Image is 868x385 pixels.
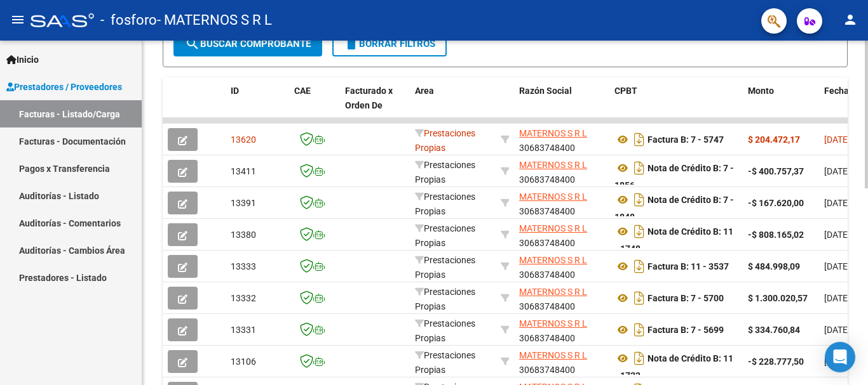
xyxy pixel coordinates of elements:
[748,166,804,176] strong: -$ 400.757,37
[173,31,322,56] button: Buscar Comprobante
[648,325,724,335] strong: Factura B: 7 - 5699
[743,77,819,133] datatable-header-cell: Monto
[519,255,587,265] span: MATERNOS S R L
[519,253,604,280] div: 30683748400
[824,293,850,303] span: [DATE]
[648,261,729,271] strong: Factura B: 11 - 3537
[824,356,850,367] span: [DATE]
[157,6,272,34] span: - MATERNOS S R L
[332,31,447,56] button: Borrar Filtros
[614,163,734,190] strong: Nota de Crédito B: 7 - 1856
[6,53,39,67] span: Inicio
[344,36,359,51] mat-icon: delete
[340,77,410,133] datatable-header-cell: Facturado x Orden De
[519,126,604,153] div: 30683748400
[824,325,850,335] span: [DATE]
[824,198,850,208] span: [DATE]
[748,134,800,145] strong: $ 204.472,17
[609,77,743,133] datatable-header-cell: CPBT
[748,356,804,367] strong: -$ 228.777,50
[415,160,475,185] span: Prestaciones Propias
[415,350,475,375] span: Prestaciones Propias
[519,128,587,138] span: MATERNOS S R L
[519,221,604,248] div: 30683748400
[415,318,475,343] span: Prestaciones Propias
[519,223,587,233] span: MATERNOS S R L
[231,166,256,176] span: 13411
[231,261,256,271] span: 13333
[231,356,256,367] span: 13106
[614,195,734,222] strong: Nota de Crédito B: 7 - 1848
[519,285,604,311] div: 30683748400
[519,287,587,297] span: MATERNOS S R L
[631,158,648,178] i: Descargar documento
[345,86,393,110] span: Facturado x Orden De
[648,293,724,303] strong: Factura B: 7 - 5700
[6,80,122,94] span: Prestadores / Proveedores
[231,325,256,335] span: 13331
[519,348,604,375] div: 30683748400
[231,230,256,240] span: 13380
[631,320,648,340] i: Descargar documento
[231,293,256,303] span: 13332
[748,325,800,335] strong: $ 334.760,84
[100,6,157,34] span: - fosforo
[824,166,850,176] span: [DATE]
[415,223,475,248] span: Prestaciones Propias
[614,353,733,381] strong: Nota de Crédito B: 11 - 1722
[519,160,587,170] span: MATERNOS S R L
[843,12,858,27] mat-icon: person
[519,318,587,329] span: MATERNOS S R L
[289,77,340,133] datatable-header-cell: CAE
[824,134,850,145] span: [DATE]
[824,261,850,271] span: [DATE]
[294,86,311,96] span: CAE
[519,190,604,216] div: 30683748400
[10,12,25,27] mat-icon: menu
[631,256,648,277] i: Descargar documento
[631,190,648,210] i: Descargar documento
[748,230,804,240] strong: -$ 808.165,02
[748,86,774,96] span: Monto
[631,288,648,308] i: Descargar documento
[344,38,435,49] span: Borrar Filtros
[231,86,239,96] span: ID
[514,77,609,133] datatable-header-cell: Razón Social
[631,348,648,369] i: Descargar documento
[226,77,289,133] datatable-header-cell: ID
[415,192,475,216] span: Prestaciones Propias
[519,86,572,96] span: Razón Social
[410,77,496,133] datatable-header-cell: Area
[631,129,648,150] i: Descargar documento
[185,38,311,49] span: Buscar Comprobante
[519,316,604,343] div: 30683748400
[824,230,850,240] span: [DATE]
[614,86,637,96] span: CPBT
[519,192,587,202] span: MATERNOS S R L
[631,221,648,242] i: Descargar documento
[825,342,855,372] div: Open Intercom Messenger
[185,36,200,51] mat-icon: search
[415,255,475,280] span: Prestaciones Propias
[231,198,256,208] span: 13391
[415,128,475,153] span: Prestaciones Propias
[231,134,256,145] span: 13620
[648,134,724,145] strong: Factura B: 7 - 5747
[748,261,800,271] strong: $ 484.998,09
[748,198,804,208] strong: -$ 167.620,00
[519,350,587,360] span: MATERNOS S R L
[748,293,808,303] strong: $ 1.300.020,57
[614,226,733,254] strong: Nota de Crédito B: 11 - 1748
[415,86,434,96] span: Area
[415,287,475,311] span: Prestaciones Propias
[519,158,604,185] div: 30683748400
